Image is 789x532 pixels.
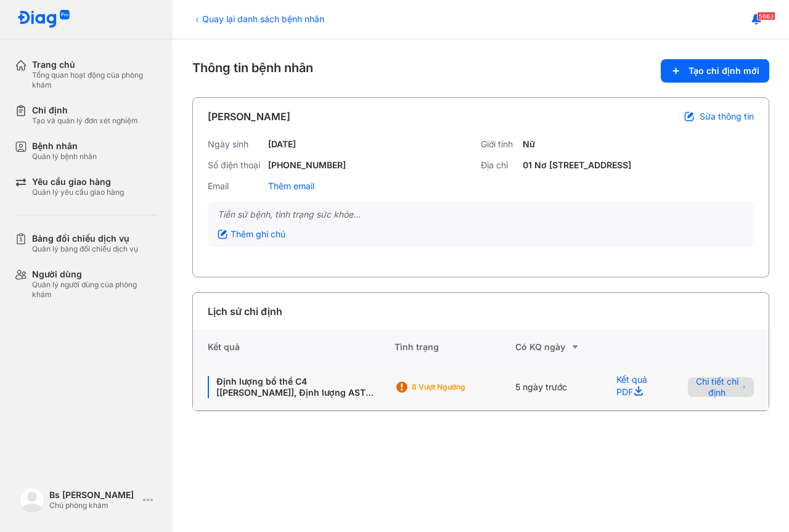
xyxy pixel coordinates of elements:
div: Quay lại danh sách bệnh nhân [192,12,324,25]
div: Kết quả [193,330,394,364]
div: Tiền sử bệnh, tình trạng sức khỏe... [218,209,744,220]
div: [PHONE_NUMBER] [268,160,346,171]
div: [DATE] [268,139,296,150]
div: [PERSON_NAME] [208,109,290,124]
div: Chủ phòng khám [49,501,138,510]
img: logo [20,488,44,512]
div: Tạo và quản lý đơn xét nghiệm [32,116,138,126]
div: Bs [PERSON_NAME] [49,489,138,501]
div: Giới tính [481,139,518,150]
span: Chi tiết chỉ định [695,376,738,398]
div: Địa chỉ [481,160,518,171]
div: Bệnh nhân [32,141,97,152]
div: Chỉ định [32,105,138,116]
div: Quản lý người dùng của phòng khám [32,280,158,300]
div: Ngày sinh [208,139,263,150]
div: Số điện thoại [208,160,263,171]
img: logo [17,10,70,29]
div: Tổng quan hoạt động của phòng khám [32,70,158,90]
span: 5663 [757,12,775,20]
button: Chi tiết chỉ định [688,377,754,397]
div: Email [208,181,263,192]
div: Nữ [523,139,535,150]
button: Tạo chỉ định mới [661,59,769,83]
div: Yêu cầu giao hàng [32,176,124,187]
div: Tình trạng [394,330,515,364]
div: Quản lý bệnh nhân [32,152,97,162]
span: Tạo chỉ định mới [689,65,759,76]
div: Quản lý yêu cầu giao hàng [32,187,124,197]
span: Sửa thông tin [700,111,754,122]
div: Kết quả PDF [602,364,673,411]
div: Người dùng [32,269,158,280]
div: Có KQ ngày [515,340,602,354]
div: Quản lý bảng đối chiếu dịch vụ [32,244,138,254]
div: Thêm email [268,181,314,192]
div: 8 Vượt ngưỡng [412,382,510,392]
div: Bảng đối chiếu dịch vụ [32,233,138,244]
div: Thêm ghi chú [218,229,285,240]
div: Định lượng bổ thể C4 [[PERSON_NAME]], Định lượng AST (GOT) [Huyết Thanh]*, Định lượng CRP [[PERSO... [208,376,380,398]
div: Trang chủ [32,59,158,70]
div: Thông tin bệnh nhân [192,59,769,83]
div: Lịch sử chỉ định [208,304,282,319]
div: 01 Nơ [STREET_ADDRESS] [523,160,631,171]
div: 5 ngày trước [515,364,602,411]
